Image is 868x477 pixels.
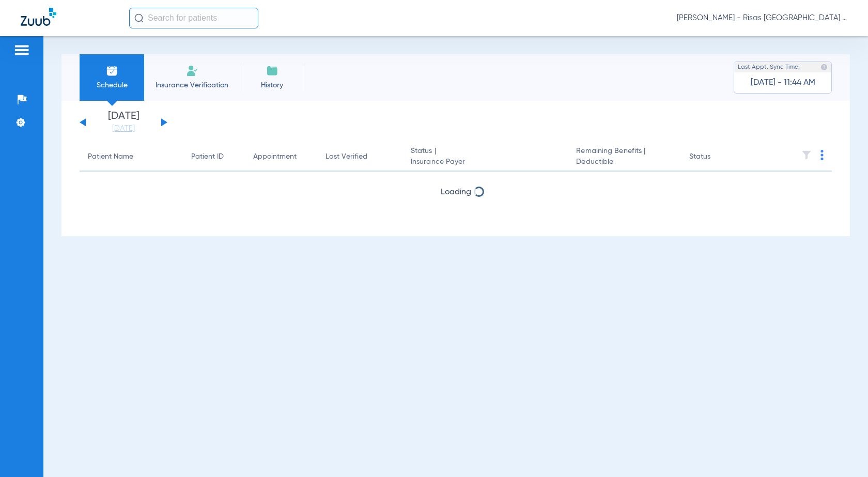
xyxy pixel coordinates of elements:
[820,150,824,160] img: group-dot-blue.svg
[13,44,30,56] img: hamburger-icon
[247,80,297,90] span: History
[441,188,471,196] span: Loading
[326,151,367,162] div: Last Verified
[106,65,118,77] img: Schedule
[129,8,258,28] input: Search for patients
[152,80,232,90] span: Insurance Verification
[677,13,847,23] span: [PERSON_NAME] - Risas [GEOGRAPHIC_DATA] General
[751,78,815,88] span: [DATE] - 11:44 AM
[253,151,309,162] div: Appointment
[738,62,800,72] span: Last Appt. Sync Time:
[576,157,672,167] span: Deductible
[21,8,56,26] img: Zuub Logo
[88,151,175,162] div: Patient Name
[186,65,198,77] img: Manual Insurance Verification
[820,64,828,71] img: last sync help info
[92,124,154,134] a: [DATE]
[191,151,224,162] div: Patient ID
[134,13,144,23] img: Search Icon
[266,65,278,77] img: History
[681,143,751,172] th: Status
[88,151,133,162] div: Patient Name
[402,143,568,172] th: Status |
[326,151,394,162] div: Last Verified
[568,143,680,172] th: Remaining Benefits |
[801,150,812,160] img: filter.svg
[253,151,297,162] div: Appointment
[411,157,560,167] span: Insurance Payer
[191,151,237,162] div: Patient ID
[92,111,154,134] li: [DATE]
[87,80,136,90] span: Schedule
